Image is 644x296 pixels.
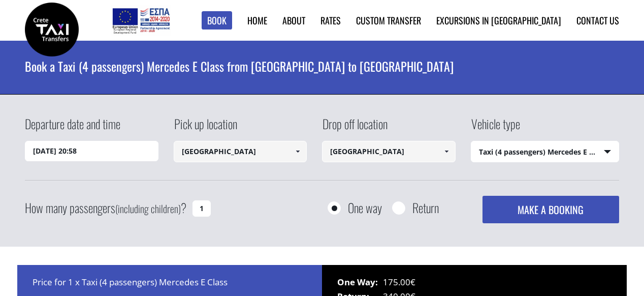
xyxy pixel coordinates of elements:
[111,5,171,36] img: e-bannersEUERDF180X90.jpg
[337,275,383,289] span: One Way:
[576,14,619,27] a: Contact us
[202,11,232,30] a: Book
[348,201,382,214] label: One way
[320,14,341,27] a: Rates
[322,141,456,162] input: Select drop-off location
[289,141,306,162] a: Show All Items
[482,196,619,223] button: MAKE A BOOKING
[25,23,79,34] a: Crete Taxi Transfers | Book a Taxi transfer from Heraklion city to Chania city | Crete Taxi Trans...
[25,115,120,141] label: Departure date and time
[412,201,439,214] label: Return
[25,196,186,221] label: How many passengers ?
[174,115,237,141] label: Pick up location
[436,14,561,27] a: Excursions in [GEOGRAPHIC_DATA]
[25,41,619,92] h1: Book a Taxi (4 passengers) Mercedes E Class from [GEOGRAPHIC_DATA] to [GEOGRAPHIC_DATA]
[115,201,181,216] small: (including children)
[174,141,307,162] input: Select pickup location
[322,115,388,141] label: Drop off location
[471,141,619,163] span: Taxi (4 passengers) Mercedes E Class
[438,141,455,162] a: Show All Items
[471,115,520,141] label: Vehicle type
[247,14,267,27] a: Home
[25,3,79,56] img: Crete Taxi Transfers | Book a Taxi transfer from Heraklion city to Chania city | Crete Taxi Trans...
[282,14,305,27] a: About
[356,14,421,27] a: Custom Transfer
